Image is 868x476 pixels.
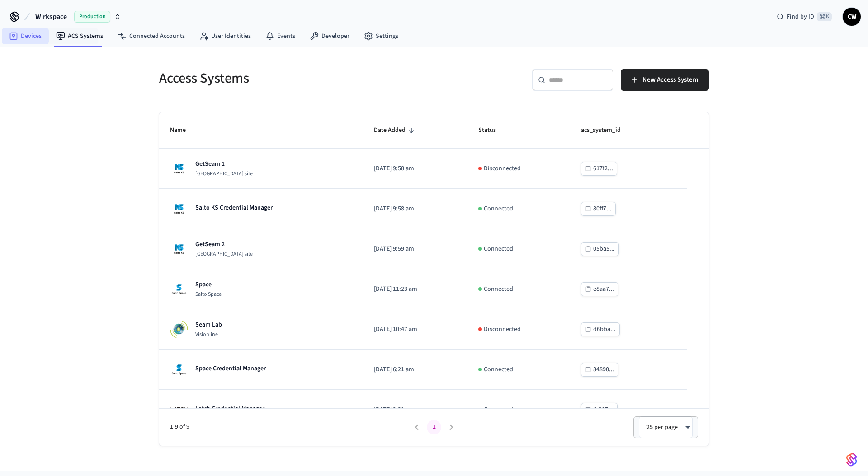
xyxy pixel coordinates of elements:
[374,244,456,254] p: [DATE] 9:59 am
[195,280,222,289] p: Space
[170,422,408,432] span: 1-9 of 9
[195,404,264,413] p: Latch Credential Manager
[846,453,857,467] img: SeamLogoGradient.69752ec5.svg
[408,420,460,434] nav: pagination navigation
[374,365,456,374] p: [DATE] 6:21 am
[195,291,222,298] p: Salto Space
[642,74,698,86] span: New Access System
[195,170,253,177] p: [GEOGRAPHIC_DATA] site
[484,204,513,214] p: Connected
[170,320,188,338] img: Visionline Logo
[581,202,616,216] button: 80ff7...
[484,365,513,374] p: Connected
[593,324,616,335] div: d6bba...
[581,403,618,417] button: fb807...
[302,28,357,44] a: Developer
[2,28,49,44] a: Devices
[593,404,613,415] div: fb807...
[195,364,266,373] p: Space Credential Manager
[159,69,429,88] h5: Access Systems
[35,11,67,22] span: Wirkspace
[484,325,521,334] p: Disconnected
[593,163,613,174] div: 617f2...
[195,159,253,168] p: GetSeam 1
[49,28,110,44] a: ACS Systems
[593,364,614,375] div: 84890...
[195,251,253,258] p: [GEOGRAPHIC_DATA] site
[484,164,521,173] p: Disconnected
[170,159,188,177] img: Salto KS site Logo
[484,285,513,294] p: Connected
[170,200,188,218] img: Salto KS site Logo
[374,405,456,415] p: [DATE] 2:31 pm
[195,240,253,249] p: GetSeam 2
[195,203,273,212] p: Salto KS Credential Manager
[427,420,441,434] button: page 1
[817,12,832,21] span: ⌘ K
[374,123,417,137] span: Date Added
[374,204,456,214] p: [DATE] 9:58 am
[769,9,839,25] div: Find by ID⌘ K
[170,280,188,298] img: Salto Space Logo
[195,331,222,338] p: Visionline
[192,28,258,44] a: User Identities
[621,69,709,91] button: New Access System
[478,123,508,137] span: Status
[110,28,192,44] a: Connected Accounts
[195,320,222,329] p: Seam Lab
[593,243,615,255] div: 05ba5...
[170,360,188,378] img: Salto Space Logo
[581,322,620,336] button: d6bba...
[170,123,198,137] span: Name
[843,8,861,26] button: CW
[581,242,619,256] button: 05ba5...
[639,416,693,438] div: 25 per page
[258,28,302,44] a: Events
[374,325,456,334] p: [DATE] 10:47 am
[374,164,456,173] p: [DATE] 9:58 am
[593,284,614,295] div: e8aa7...
[844,9,860,25] span: CW
[581,123,632,137] span: acs_system_id
[170,240,188,258] img: Salto KS site Logo
[581,282,618,296] button: e8aa7...
[170,401,188,419] img: Latch Building Logo
[593,203,612,215] div: 80ff7...
[74,11,110,23] span: Production
[581,162,617,176] button: 617f2...
[374,285,456,294] p: [DATE] 11:23 am
[484,405,513,415] p: Connected
[357,28,406,44] a: Settings
[787,12,814,21] span: Find by ID
[581,363,618,377] button: 84890...
[484,244,513,254] p: Connected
